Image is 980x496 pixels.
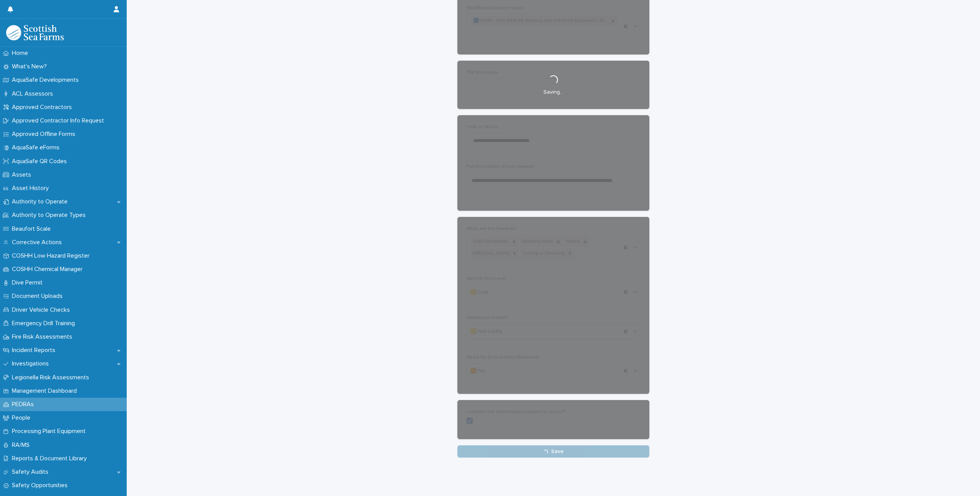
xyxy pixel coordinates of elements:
p: Approved Offline Forms [9,131,81,138]
p: Management Dashboard [9,387,83,395]
p: Reports & Document Library [9,455,93,462]
p: Authority to Operate [9,198,74,205]
p: COSHH Low Hazard Register [9,252,96,260]
p: Legionella Risk Assessments [9,374,95,381]
p: ACL Assessors [9,90,59,98]
p: Safety Opportunities [9,482,74,489]
p: Emergency Drill Training [9,320,81,327]
p: AquaSafe eForms [9,144,66,151]
span: Save [551,449,564,454]
p: Safety Audits [9,468,55,476]
p: Investigations [9,360,55,367]
p: Approved Contractors [9,104,78,111]
p: Assets [9,171,37,179]
p: Saving… [543,89,563,96]
p: Fire Risk Assessments [9,333,78,341]
p: AquaSafe QR Codes [9,158,73,165]
p: Processing Plant Equipment [9,428,92,435]
p: Driver Vehicle Checks [9,306,76,314]
p: PEDRAs [9,401,40,408]
p: Document Uploads [9,293,69,300]
button: Save [457,445,649,458]
p: What's New? [9,63,53,70]
p: People [9,414,36,422]
p: Corrective Actions [9,239,68,246]
img: bPIBxiqnSb2ggTQWdOVV [6,25,64,40]
p: RA/MS [9,441,36,449]
p: Dive Permit [9,279,49,286]
p: Authority to Operate Types [9,212,92,219]
p: Incident Reports [9,347,61,354]
p: Asset History [9,185,55,192]
p: AquaSafe Developments [9,76,85,84]
p: Home [9,50,34,57]
p: Beaufort Scale [9,225,57,233]
p: Approved Contractor Info Request [9,117,110,124]
p: COSHH Chemical Manager [9,266,89,273]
